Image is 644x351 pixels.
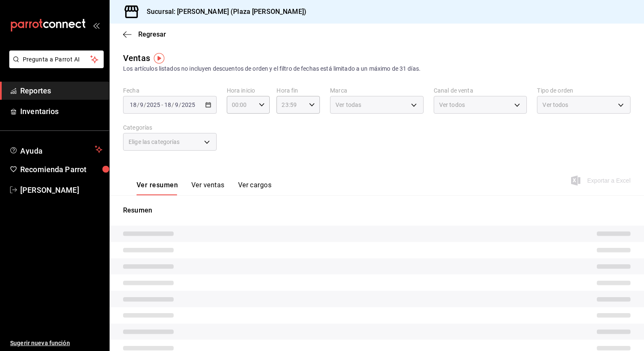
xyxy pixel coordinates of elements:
input: ---- [146,101,161,108]
input: -- [140,101,144,108]
span: Ayuda [20,144,91,154]
font: Ver resumen [137,181,178,189]
button: open_drawer_menu [93,22,99,29]
font: [PERSON_NAME] [20,186,79,194]
div: Los artículos listados no incluyen descuentos de orden y el filtro de fechas está limitado a un m... [123,64,631,73]
input: -- [129,101,137,108]
button: Ver cargos [238,181,272,195]
span: Pregunta a Parrot AI [23,55,91,64]
font: Sugerir nueva función [10,340,70,346]
span: - [161,101,163,108]
button: Regresar [123,30,166,38]
span: Elige las categorías [129,138,180,146]
img: Marcador de información sobre herramientas [154,53,164,64]
span: Regresar [138,30,166,38]
div: Pestañas de navegación [137,181,271,195]
label: Categorías [123,125,217,130]
label: Marca [330,88,424,93]
p: Resumen [123,205,631,215]
div: Ventas [123,52,150,64]
font: Reportes [20,86,51,95]
h3: Sucursal: [PERSON_NAME] (Plaza [PERSON_NAME]) [140,7,306,17]
span: Ver todos [439,101,465,109]
span: Ver todos [542,101,568,109]
label: Tipo de orden [537,88,631,93]
span: / [137,101,140,108]
font: Inventarios [20,107,59,116]
button: Pregunta a Parrot AI [9,51,104,68]
label: Hora inicio [227,88,270,93]
font: Recomienda Parrot [20,165,86,174]
input: -- [164,101,172,108]
button: Ver ventas [191,181,225,195]
span: / [172,101,174,108]
input: ---- [181,101,196,108]
span: / [144,101,146,108]
label: Hora fin [276,88,320,93]
span: / [179,101,181,108]
label: Fecha [123,88,217,93]
label: Canal de venta [434,88,527,93]
span: Ver todas [335,101,361,109]
input: -- [174,101,179,108]
a: Pregunta a Parrot AI [6,61,104,70]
